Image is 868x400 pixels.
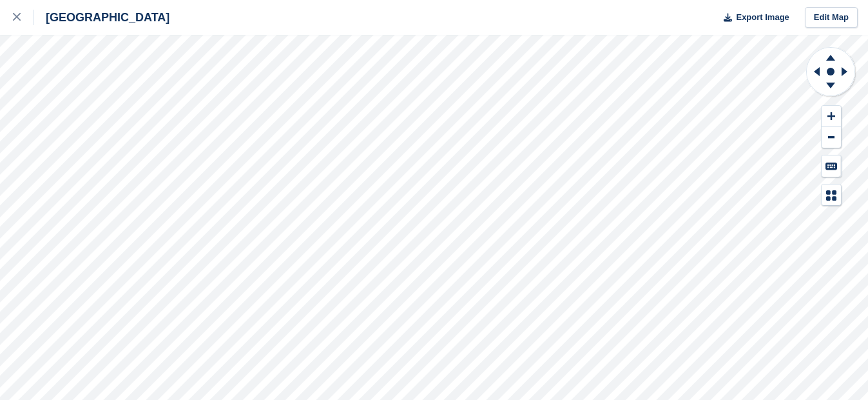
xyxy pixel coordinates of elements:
button: Map Legend [822,185,841,206]
span: Export Image [736,11,789,24]
div: [GEOGRAPHIC_DATA] [34,10,169,25]
button: Zoom In [822,106,841,127]
button: Zoom Out [822,127,841,148]
a: Edit Map [805,7,858,28]
button: Keyboard Shortcuts [822,155,841,177]
button: Export Image [716,7,789,28]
